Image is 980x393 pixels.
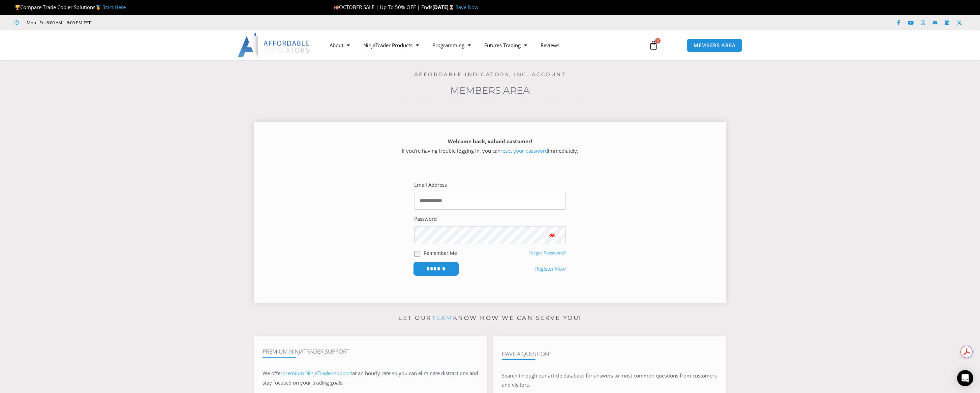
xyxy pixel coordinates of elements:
span: at an hourly rate so you can eliminate distractions and stay focused on your trading goals. [263,370,478,386]
a: reset your password [500,147,548,154]
a: Save Now [456,4,479,10]
img: 🥇 [96,5,101,10]
a: team [432,314,453,321]
p: Let our know how we can serve you! [254,313,726,324]
a: Start Here [102,4,126,10]
a: NinjaTrader Products [357,37,426,53]
button: Show password [539,226,566,244]
span: We offer [263,370,282,376]
a: 0 [639,35,668,55]
a: About [323,37,357,53]
strong: [DATE] [432,4,456,10]
span: Compare Trade Copier Solutions [14,4,126,10]
img: LogoAI | Affordable Indicators – NinjaTrader [238,33,310,57]
a: Forgot Password? [528,250,566,256]
p: If you’re having trouble logging in, you can immediately. [266,137,714,156]
span: Mon - Fri: 8:00 AM – 6:00 PM EST [25,19,91,27]
h4: Have A Question? [502,351,717,357]
p: Search through our article database for answers to most common questions from customers and visit... [502,371,717,390]
label: Password [414,214,437,224]
a: MEMBERS AREA [686,38,743,52]
span: OCTOBER SALE | Up To 50% OFF | Ends [333,4,432,10]
label: Remember Me [424,249,457,256]
a: Futures Trading [478,37,534,53]
div: Open Intercom Messenger [957,370,973,386]
a: Register Now [535,264,566,274]
a: Reviews [534,37,566,53]
a: Affordable Indicators, Inc. Account [414,71,566,78]
h4: Premium NinjaTrader Support [263,348,478,355]
span: 0 [655,38,661,43]
nav: Menu [323,37,641,53]
a: Programming [426,37,478,53]
label: Email Address [414,180,447,190]
a: Members Area [450,85,530,96]
img: 🍂 [334,5,339,10]
strong: Welcome back, valued customer! [448,138,532,145]
img: ⌛ [449,5,454,10]
iframe: Customer reviews powered by Trustpilot [100,19,201,26]
a: premium NinjaTrader support [282,370,352,376]
span: MEMBERS AREA [694,43,736,48]
img: 🏆 [15,5,20,10]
